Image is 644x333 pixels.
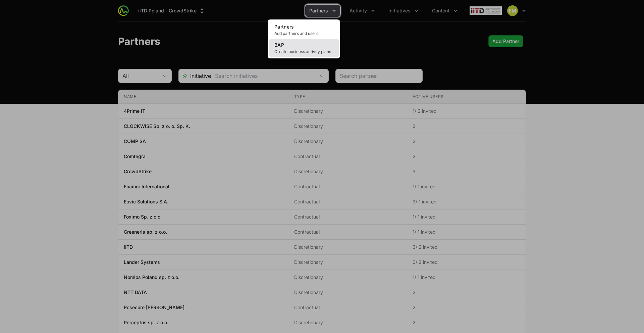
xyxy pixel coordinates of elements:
span: Add partners and users [274,31,333,36]
a: BAPCreate business activity plans [269,39,339,57]
div: Main navigation [129,5,462,17]
a: PartnersAdd partners and users [269,21,339,39]
span: Partners [274,24,294,30]
span: BAP [274,42,284,48]
div: Partners menu [305,5,340,17]
span: Create business activity plans [274,49,333,54]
